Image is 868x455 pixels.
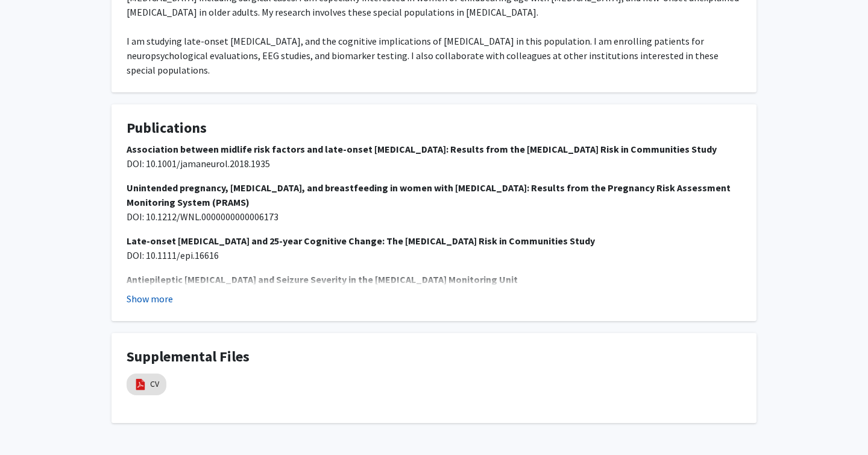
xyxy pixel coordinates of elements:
[9,401,51,446] iframe: Chat
[127,157,270,170] span: DOI: 10.1001/jamaneurol.2018.1935
[127,235,595,247] strong: Late-onset [MEDICAL_DATA] and 25-year Cognitive Change: The [MEDICAL_DATA] Risk in Communities Study
[134,378,147,391] img: pdf_icon.png
[127,273,518,285] strong: Antiepileptic [MEDICAL_DATA] and Seizure Severity in the [MEDICAL_DATA] Monitoring Unit
[127,348,741,366] h4: Supplemental Files
[127,291,173,306] button: Show more
[127,119,741,137] h4: Publications
[127,249,219,261] span: DOI: 10.1111/epi.16616
[127,211,278,223] span: DOI: 10.1212/WNL.0000000000006173
[150,378,159,390] a: CV
[127,182,731,208] strong: Unintended pregnancy, [MEDICAL_DATA], and breastfeeding in women with [MEDICAL_DATA]: Results fro...
[127,143,717,155] strong: Association between midlife risk factors and late-onset [MEDICAL_DATA]: Results from the [MEDICAL...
